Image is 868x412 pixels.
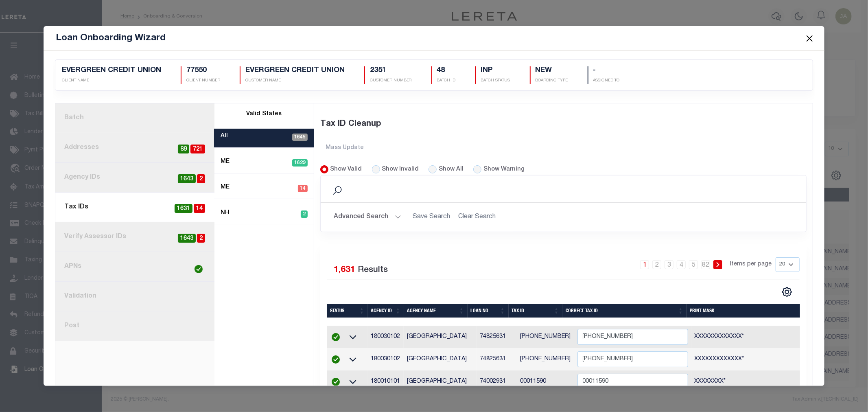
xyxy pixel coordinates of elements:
a: Post [55,311,214,341]
a: Batch [55,103,214,133]
td: 74825631 [477,348,517,370]
img: check-icon-green.svg [195,265,203,273]
div: Tax ID Cleanup [320,108,807,140]
span: 14 [298,185,308,192]
p: Assigned To [593,78,620,84]
h5: 2351 [370,66,412,75]
td: 74002931 [477,370,517,393]
span: 721 [190,145,205,154]
a: 1 [640,260,649,269]
h5: EVERGREEN CREDIT UNION [62,66,161,75]
h5: 77550 [186,66,220,75]
th: Agency ID: activate to sort column ascending [368,304,404,318]
span: 1631 [175,204,192,213]
label: Results [358,264,388,277]
label: ME [221,158,230,167]
a: Verify Assessor IDs21643 [55,222,214,252]
span: 1629 [292,159,308,167]
span: 2 [197,174,205,184]
span: 14 [194,204,205,213]
h5: Loan Onboarding Wizard [56,33,166,44]
a: 5 [689,260,698,269]
td: [GEOGRAPHIC_DATA] [404,326,477,348]
label: Valid States [246,110,282,119]
h5: - [593,66,620,75]
td: 00011590 [517,370,574,393]
td: XXXXXXXXXXXXX* [691,326,805,348]
h5: EVERGREEN CREDIT UNION [245,66,345,75]
a: 82 [701,260,710,269]
a: Tax IDs141631 [55,193,214,222]
td: [GEOGRAPHIC_DATA] [404,348,477,370]
a: 3 [665,260,673,269]
p: CLIENT NAME [62,78,161,84]
td: 180010101 [367,370,404,393]
a: Addresses72189 [55,133,214,163]
span: 2 [197,234,205,243]
th: Tax ID: activate to sort column ascending [509,304,563,318]
th: Correct Tax ID: activate to sort column ascending [562,304,687,318]
a: Agency IDs21643 [55,163,214,193]
span: 1643 [178,234,196,243]
label: Show Invalid [382,165,419,174]
th: Status: activate to sort column ascending [327,304,368,318]
td: XXXXXXXXXXXXX* [691,348,805,370]
span: Items per page [730,260,772,269]
a: Validation [55,282,214,311]
p: BATCH ID [437,78,456,84]
td: 74825631 [477,326,517,348]
label: Show Valid [330,165,362,174]
th: Agency Name: activate to sort column ascending [404,304,468,318]
a: APNs [55,252,214,282]
a: 2 [652,260,661,269]
img: check-icon-green.svg [332,333,340,341]
p: CUSTOMER NAME [245,78,345,84]
td: [GEOGRAPHIC_DATA] [404,370,477,393]
td: [PHONE_NUMBER] [517,348,574,370]
td: XXXXXXXX* [691,370,805,393]
span: 1,631 [334,266,355,274]
label: Show All [439,165,464,174]
label: All [221,132,228,141]
h5: INP [481,66,510,75]
img: check-icon-green.svg [332,355,340,364]
td: 180030102 [367,348,404,370]
span: 2 [301,210,308,218]
span: 1643 [178,174,196,184]
img: check-icon-green.svg [332,378,340,386]
h5: 48 [437,66,456,75]
p: CLIENT NUMBER [186,78,220,84]
span: 89 [178,145,189,154]
span: 1645 [292,134,308,141]
label: Show Warning [483,165,525,174]
p: Boarding Type [536,78,568,84]
td: 180030102 [367,326,404,348]
p: BATCH STATUS [481,78,510,84]
label: NH [221,209,229,218]
button: Advanced Search [334,209,401,225]
th: Print Mask [687,304,804,318]
td: [PHONE_NUMBER] [517,326,574,348]
button: Close [804,33,815,44]
h5: NEW [536,66,568,75]
th: Loan No: activate to sort column ascending [468,304,509,318]
a: 4 [677,260,686,269]
label: ME [221,183,230,192]
p: CUSTOMER NUMBER [370,78,412,84]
